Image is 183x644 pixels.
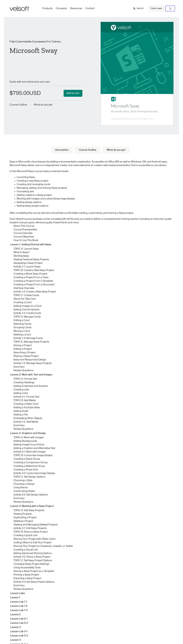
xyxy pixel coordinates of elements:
p: Activity 1-5: Manage Sway Projects [13,361,173,365]
li: Adding media to a Sway project [17,193,173,197]
p: Activity 3-2: Customize Image Display [13,471,173,475]
p: Using Remix [13,486,173,489]
p: Course Objectives [13,235,173,239]
a: ResourcesMenu Toggle [68,7,84,10]
li: Formatting text [17,190,173,193]
p: Adding a Caption and Alternative Text [13,446,173,450]
li: Setting design options [17,200,173,204]
p: Activity 4-3: Set Sway Project Options [13,580,173,584]
p: Playing a Sway Project [13,354,173,358]
p: What is Sway? [13,251,173,254]
p: Creating a Photo Grid [13,468,173,471]
p: Adding a YouTube Video [13,406,173,409]
p: Adding Links [13,391,173,395]
p: Lesson Lab 2-2 [10,621,173,625]
p: Lesson 1 [10,596,173,599]
a: What do you get [34,103,52,106]
p: Grouping Cards [13,326,173,329]
p: Summary [13,584,173,587]
p: Saving a Project [13,344,173,347]
p: Sharing Your Project with Other Users [13,537,173,541]
p: Review Questions [13,587,173,591]
p: Lesson 1: Getting Started with Sway [10,243,173,246]
p: Creating a Project From a Document [13,283,173,286]
img: Second Product Image [101,22,173,125]
p: Selecting Cards [13,322,173,326]
p: Setting Advanced Sharing Options [13,552,173,555]
p: Creating Lists [13,388,173,391]
span: Search [137,7,144,10]
p: Creating a Visual Link [13,548,173,552]
p: Lesson 3 [10,625,173,629]
p: Activity 4-1: Edit Sway Projects [13,526,173,530]
p: Starting Sway [13,254,173,258]
p: Lesson Lab 1-1 [10,600,173,604]
p: Setting Card Emphasis [13,308,173,311]
bdi: 795.00 [10,91,29,96]
p: Activity 1-1: Launch Sway [13,265,173,268]
p: Review Questions [13,500,173,504]
p: Viewing and Managing Deleted Projects [13,523,173,526]
a: What do you get [103,147,129,153]
a: Description [51,147,73,153]
p: Creating a Video Card [13,402,173,406]
p: TOPIC A: Edit Sway Projects [13,509,173,512]
span: $ [10,91,13,96]
li: Working with images and customizing image display [17,197,173,200]
p: TOPIC A: Work with Images [13,436,173,439]
p: TOPIC C: Set Design Options [13,475,173,479]
p: Creating a Project From a Topic [13,276,173,279]
a: Course Outline [10,103,27,106]
a: ProductsMenu Toggle [41,7,54,10]
p: In this Microsoft Sway course, topics covered include: [10,169,173,173]
p: Lesson Lab 1-2 [10,604,173,608]
p: Easily edit and rebrand as your own [10,81,82,83]
p: Creating a Stack Group [13,457,173,461]
p: Searching a Project [13,351,173,354]
p: Adding a File [13,413,173,416]
p: TOPIC B: Create a New Sway Project [13,268,173,272]
p: Activity 1-4: Manage Cards [13,336,173,340]
p: Lesson Lab 1-3 [10,608,173,612]
nav: Menu [41,7,96,10]
p: Adding Audio [13,409,173,413]
p: Adding Images to a Card [13,304,173,308]
p: Summary [13,424,173,427]
a: CompanyMenu Toggle [54,7,68,10]
p: Exporting a Sway Project [13,577,173,580]
p: How To Use This Book [13,239,173,242]
li: Launching Sway [17,175,173,179]
p: Lesson Lab 2-1 [10,617,173,621]
p: About This Course [13,224,173,228]
p: Creating Headings [13,381,173,384]
p: Choosing a Style [13,479,173,482]
p: After completing the course, learners should feel comfortable creating, customizing, and sharing ... [10,211,173,215]
p: About the Title Card [13,297,173,301]
p: Inviting Others to Edit Your Project [13,541,173,544]
li: Creating a new Sway project [17,179,173,183]
p: Using Accessibility Tools [13,566,173,569]
p: Changing Sway Project Settings [13,562,173,566]
p: Lesson 4 [10,638,173,642]
span: Client Login [150,7,162,10]
p: Duplicating a Project [13,516,173,519]
p: Saving a Sway Project as a Template [13,569,173,573]
p: TOPIC B: Add Media [13,399,173,402]
p: Review Questions [13,369,173,372]
p: Choosing a Design [13,482,173,486]
p: Summary [13,365,173,369]
p: Creating a Comparison Group [13,461,173,464]
p: Review Questions [13,427,173,431]
p: Navigating a Sway Project [13,261,173,265]
p: Lesson 3: Graphics and Design [10,431,173,435]
p: Interface Overview [13,286,173,290]
p: Lesson Labs [10,592,173,595]
p: Activity 2-1: Format Text [13,395,173,399]
p: Activity 1-2: Create a New Sway Project [13,290,173,294]
p: Adding Emphasis and Accents [13,384,173,388]
a: Course Outline [75,147,100,153]
p: Activity 4-2: Share a Sway Project [13,555,173,559]
p: Creating a Quick Link [13,534,173,537]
